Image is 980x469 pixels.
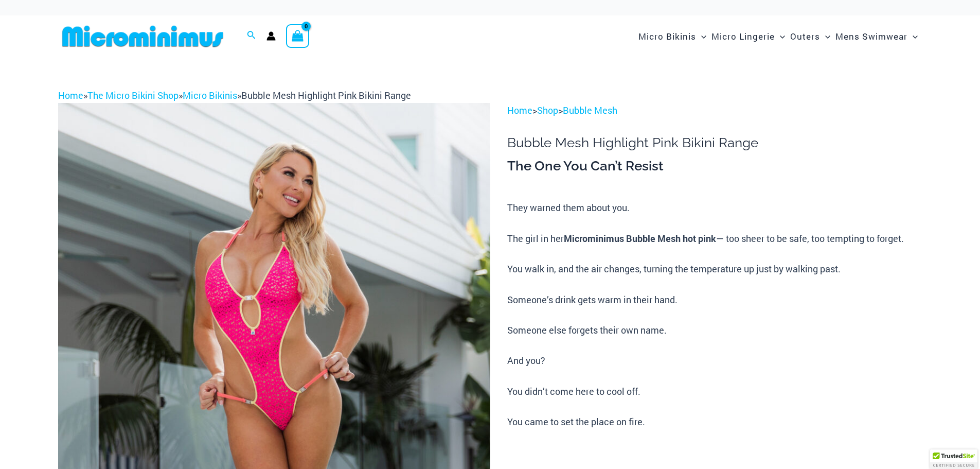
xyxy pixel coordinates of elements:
a: Micro LingerieMenu ToggleMenu Toggle [709,21,788,52]
span: Outers [790,23,820,49]
a: Micro BikinisMenu ToggleMenu Toggle [636,21,709,52]
span: Menu Toggle [775,23,785,49]
a: Home [58,89,83,101]
a: Bubble Mesh [563,104,617,116]
span: Bubble Mesh Highlight Pink Bikini Range [241,89,411,101]
span: Menu Toggle [820,23,830,49]
a: Micro Bikinis [183,89,237,101]
h1: Bubble Mesh Highlight Pink Bikini Range [507,135,922,151]
b: Microminimus Bubble Mesh hot pink [564,232,716,245]
a: Search icon link [247,29,256,43]
span: » » » [58,89,411,101]
span: Micro Bikinis [638,23,696,49]
a: Home [507,104,532,116]
span: Mens Swimwear [835,23,907,49]
span: Micro Lingerie [711,23,775,49]
h3: The One You Can’t Resist [507,158,922,175]
a: Mens SwimwearMenu ToggleMenu Toggle [833,21,920,52]
p: > > [507,103,922,118]
div: TrustedSite Certified [930,449,977,469]
a: Account icon link [266,31,276,41]
a: View Shopping Cart, empty [286,24,310,48]
a: The Micro Bikini Shop [87,89,179,101]
span: Menu Toggle [696,23,706,49]
p: They warned them about you. The girl in her — too sheer to be safe, too tempting to forget. You w... [507,200,922,430]
span: Menu Toggle [907,23,918,49]
a: Shop [537,104,558,116]
a: OutersMenu ToggleMenu Toggle [788,21,833,52]
nav: Site Navigation [634,19,922,54]
img: MM SHOP LOGO FLAT [58,25,227,48]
